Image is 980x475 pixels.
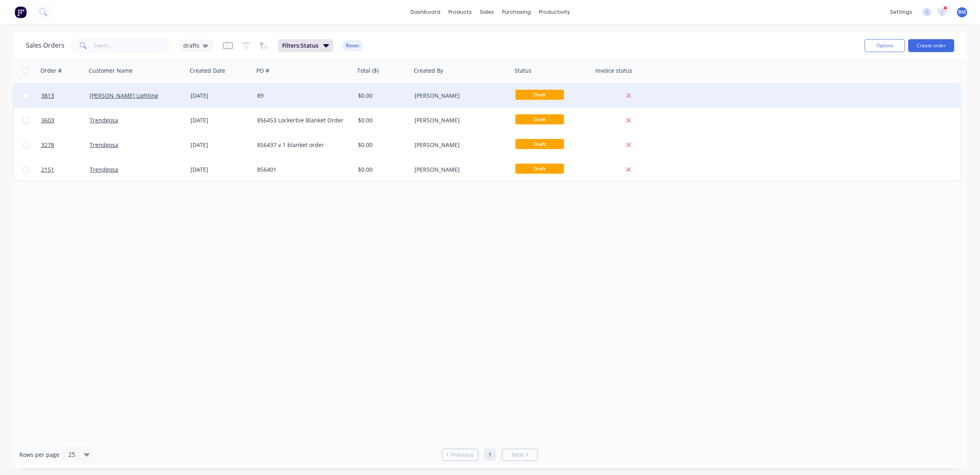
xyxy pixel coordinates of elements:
[191,141,251,149] div: [DATE]
[41,133,90,157] a: 3278
[191,116,251,124] div: [DATE]
[41,166,54,174] span: 2151
[515,90,564,100] span: Draft
[90,141,118,149] a: Trendgosa
[476,6,498,18] div: sales
[282,42,318,50] span: Filters: Status
[41,141,54,149] span: 3278
[439,449,541,461] ul: Pagination
[358,92,406,100] div: $0.00
[90,116,118,124] a: Trendgosa
[415,141,504,149] div: [PERSON_NAME]
[484,449,496,461] a: Page 1 is your current page
[257,166,347,174] div: 856401
[191,166,251,174] div: [DATE]
[19,451,59,459] span: Rows per page
[41,84,90,108] a: 3813
[15,6,27,18] img: Factory
[515,164,564,174] span: Draft
[343,40,362,51] button: Reset
[442,451,478,459] a: Previous page
[90,166,118,173] a: Trendgosa
[502,451,538,459] a: Next page
[256,67,269,75] div: PO #
[414,67,443,75] div: Created By
[515,114,564,124] span: Draft
[41,116,54,124] span: 3603
[358,141,406,149] div: $0.00
[26,42,65,49] h1: Sales Orders
[183,41,199,50] span: drafts
[415,116,504,124] div: [PERSON_NAME]
[415,166,504,174] div: [PERSON_NAME]
[40,67,62,75] div: Order #
[865,39,905,52] button: Options
[958,8,966,16] span: BM
[451,451,474,459] span: Previous
[358,166,406,174] div: $0.00
[257,141,347,149] div: 856437 v.1 blanket order
[406,6,444,18] a: dashboard
[515,67,532,75] div: Status
[41,108,90,132] a: 3603
[94,38,172,54] input: Search...
[358,116,406,124] div: $0.00
[886,6,916,18] div: settings
[511,451,524,459] span: Next
[515,139,564,149] span: Draft
[41,92,54,100] span: 3813
[415,92,504,100] div: [PERSON_NAME]
[498,6,535,18] div: purchasing
[357,67,379,75] div: Total ($)
[257,92,347,100] div: 89
[257,116,347,124] div: 856453 Lockerbie Blanket Order
[41,158,90,182] a: 2151
[190,67,225,75] div: Created Date
[89,67,133,75] div: Customer Name
[908,39,954,52] button: Create order
[444,6,476,18] div: products
[90,92,158,99] a: [PERSON_NAME] Lighting
[191,92,251,100] div: [DATE]
[535,6,574,18] div: productivity
[595,67,632,75] div: Invoice status
[278,39,333,52] button: Filters:Status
